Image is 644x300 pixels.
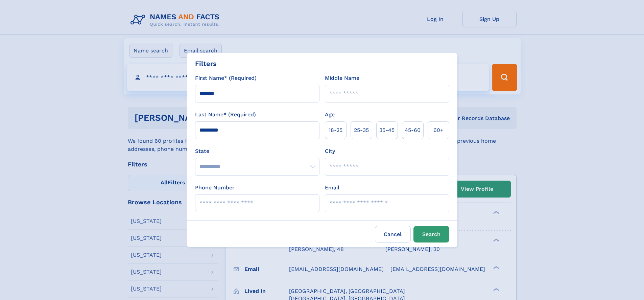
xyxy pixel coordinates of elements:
label: City [325,147,335,155]
span: 60+ [433,126,444,134]
label: Cancel [375,226,411,243]
label: Phone Number [195,184,235,192]
button: Search [413,226,449,243]
label: Age [325,111,335,119]
label: Middle Name [325,74,359,82]
label: State [195,147,319,155]
label: Email [325,184,339,192]
label: Last Name* (Required) [195,111,256,119]
div: Filters [195,59,217,69]
span: 35‑45 [379,126,395,134]
span: 25‑35 [354,126,369,134]
span: 18‑25 [329,126,342,134]
span: 45‑60 [405,126,421,134]
label: First Name* (Required) [195,74,257,82]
